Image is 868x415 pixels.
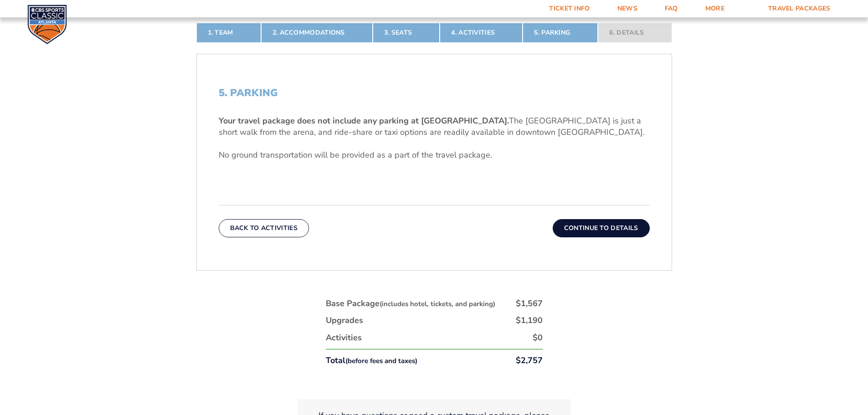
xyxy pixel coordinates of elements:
[516,355,543,366] div: $2,757
[219,87,650,99] h2: 5. Parking
[219,149,650,161] p: No ground transportation will be provided as a part of the travel package.
[196,23,261,43] a: 1. Team
[373,23,440,43] a: 3. Seats
[326,355,417,366] div: Total
[440,23,523,43] a: 4. Activities
[345,356,417,365] small: (before fees and taxes)
[27,5,67,44] img: CBS Sports Classic
[533,332,543,343] div: $0
[326,315,363,326] div: Upgrades
[261,23,373,43] a: 2. Accommodations
[380,299,495,308] small: (includes hotel, tickets, and parking)
[516,298,543,309] div: $1,567
[516,315,543,326] div: $1,190
[219,115,650,138] p: The [GEOGRAPHIC_DATA] is just a short walk from the arena, and ride-share or taxi options are rea...
[326,332,362,343] div: Activities
[326,298,495,309] div: Base Package
[553,219,650,237] button: Continue To Details
[219,219,309,237] button: Back To Activities
[219,115,509,126] b: Your travel package does not include any parking at [GEOGRAPHIC_DATA].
